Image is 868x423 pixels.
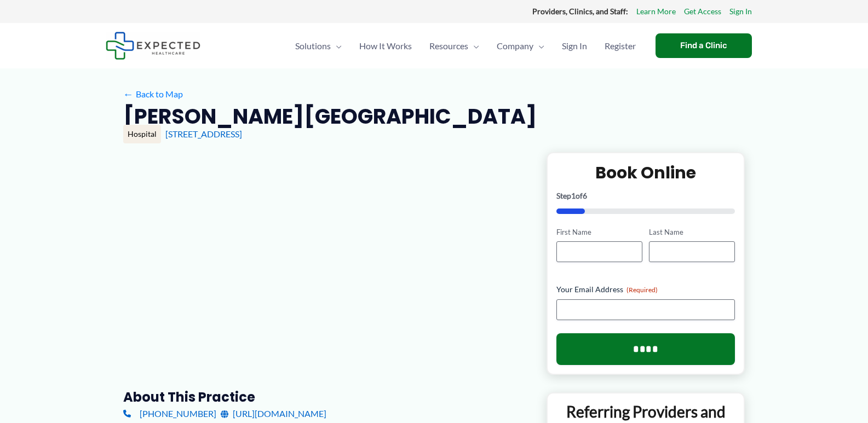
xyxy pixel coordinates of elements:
[571,191,576,200] span: 1
[532,7,628,16] strong: Providers, Clinics, and Staff:
[331,27,342,65] span: Menu Toggle
[286,27,350,65] a: SolutionsMenu Toggle
[165,128,745,140] div: [STREET_ADDRESS]
[636,4,676,19] a: Learn More
[553,27,596,65] a: Sign In
[497,27,533,65] span: Company
[729,4,752,19] a: Sign In
[123,86,183,102] a: ←Back to Map
[556,192,735,200] p: Step of
[684,4,721,19] a: Get Access
[286,27,645,65] nav: Primary Site Navigation
[359,27,412,65] span: How It Works
[488,27,553,65] a: CompanyMenu Toggle
[123,405,216,422] a: [PHONE_NUMBER]
[123,125,161,143] div: Hospital
[556,284,735,295] label: Your Email Address
[123,89,134,99] span: ←
[350,27,421,65] a: How It Works
[533,27,544,65] span: Menu Toggle
[429,27,468,65] span: Resources
[605,27,636,65] span: Register
[123,389,529,405] h3: About this practice
[468,27,479,65] span: Menu Toggle
[295,27,331,65] span: Solutions
[106,32,200,60] img: Expected Healthcare Logo - side, dark font, small
[556,227,642,237] label: First Name
[649,227,735,237] label: Last Name
[421,27,488,65] a: ResourcesMenu Toggle
[583,191,587,200] span: 6
[656,33,752,58] a: Find a Clinic
[562,27,587,65] span: Sign In
[626,286,658,294] span: (Required)
[123,103,537,130] h2: [PERSON_NAME][GEOGRAPHIC_DATA]
[596,27,645,65] a: Register
[556,162,735,183] h2: Book Online
[221,405,326,422] a: [URL][DOMAIN_NAME]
